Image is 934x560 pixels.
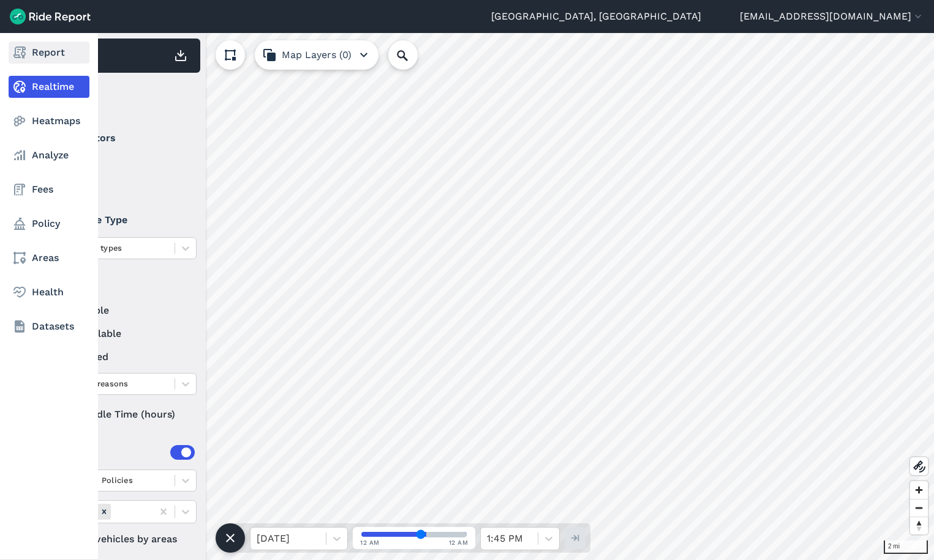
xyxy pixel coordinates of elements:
a: Areas [9,247,89,269]
button: Reset bearing to north [910,517,928,534]
a: [GEOGRAPHIC_DATA], [GEOGRAPHIC_DATA] [491,9,701,24]
div: Filter [45,78,200,116]
a: Report [9,42,89,64]
a: Fees [9,179,89,201]
label: Filter vehicles by areas [50,532,197,547]
summary: Operators [50,121,195,155]
a: Realtime [9,76,89,98]
div: Idle Time (hours) [50,403,197,426]
button: Zoom out [910,499,928,517]
div: 2 mi [884,540,928,554]
label: reserved [50,350,197,364]
button: Map Layers (0) [255,40,378,70]
span: 12 AM [449,538,469,547]
a: Heatmaps [9,110,89,132]
label: unavailable [50,326,197,341]
summary: Vehicle Type [50,203,195,237]
summary: Areas [50,435,195,470]
button: [EMAIL_ADDRESS][DOMAIN_NAME] [740,9,924,24]
summary: Status [50,269,195,303]
button: Zoom in [910,481,928,499]
a: Analyze [9,144,89,166]
input: Search Location or Vehicles [388,40,437,70]
a: Policy [9,213,89,235]
label: available [50,303,197,318]
canvas: Map [39,33,934,560]
span: 12 AM [360,538,380,547]
a: Datasets [9,315,89,337]
img: Ride Report [10,9,91,24]
label: Lime [50,155,197,170]
div: Remove Areas (36) [97,504,111,519]
label: Spin [50,179,197,193]
div: Areas [66,445,195,460]
a: Health [9,281,89,303]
